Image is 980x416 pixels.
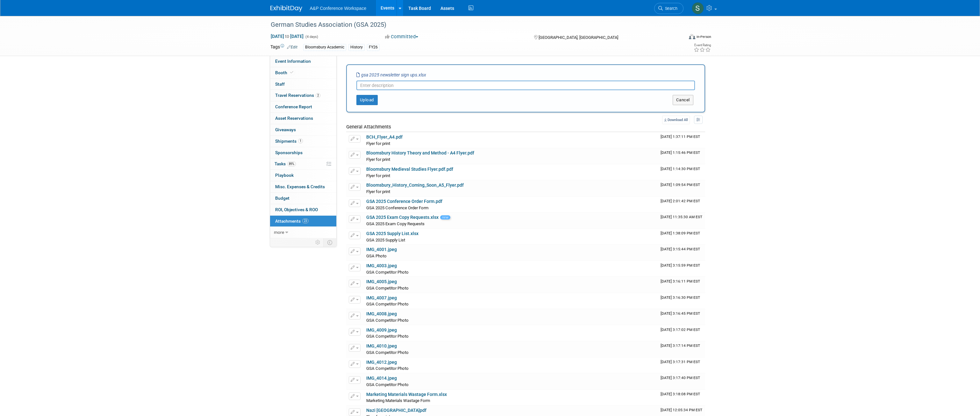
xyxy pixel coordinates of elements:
[275,184,325,189] span: Misc. Expenses & Credits
[366,247,397,252] a: IMG_4001.jpeg
[366,392,447,397] a: Marketing Materials Wastage Form.xlsx
[275,104,312,109] span: Conference Report
[366,167,453,172] a: Bloomsbury Medieval Studies Flyer.pdf.pdf
[658,390,705,405] td: Upload Timestamp
[270,204,336,215] a: ROI, Objectives & ROO
[275,150,303,155] span: Sponsorships
[658,164,705,180] td: Upload Timestamp
[366,150,474,155] a: Bloomsbury History Theory and Method - A4 Flyer.pdf
[270,216,336,227] a: Attachments23
[366,327,397,333] a: IMG_4009.jpeg
[316,93,320,98] span: 2
[366,157,390,162] span: Flyer for print
[661,311,700,316] span: Upload Timestamp
[275,196,290,201] span: Budget
[366,205,429,210] span: GSA 2025 Conference Order Form
[312,238,324,247] td: Personalize Event Tab Strip
[658,212,705,228] td: Upload Timestamp
[689,34,695,39] img: Format-Inperson.png
[366,238,405,242] span: GSA 2025 Supply List
[270,193,336,204] a: Budget
[275,219,309,224] span: Attachments
[661,167,700,171] span: Upload Timestamp
[270,56,336,67] a: Event Information
[662,116,690,124] a: Download All
[661,134,700,139] span: Upload Timestamp
[270,113,336,124] a: Asset Reservations
[270,101,336,112] a: Conference Report
[661,150,700,155] span: Upload Timestamp
[270,147,336,158] a: Sponsorships
[661,327,700,332] span: Upload Timestamp
[661,263,700,268] span: Upload Timestamp
[298,139,303,143] span: 1
[366,382,409,387] span: GSA Competitor Photo
[692,2,704,14] img: Samantha Klein
[366,215,439,220] a: GSA 2025 Exam Copy Requests.xlsx
[658,132,705,148] td: Upload Timestamp
[658,197,705,212] td: Upload Timestamp
[661,392,700,396] span: Upload Timestamp
[287,45,297,49] a: Edit
[270,90,336,101] a: Travel Reservations2
[270,5,302,12] img: ExhibitDay
[356,72,426,77] i: gsa 2025 newsletter sign ups.xlsx
[658,277,705,293] td: Upload Timestamp
[275,93,320,98] span: Travel Reservations
[366,311,397,316] a: IMG_4008.jpeg
[270,181,336,192] a: Misc. Expenses & Credits
[356,81,695,90] input: Enter description
[661,183,700,187] span: Upload Timestamp
[366,376,397,381] a: IMG_4014.jpeg
[366,398,430,403] span: Marketing Materials Wastage Form
[302,219,309,223] span: 23
[310,6,367,11] span: A&P Conference Workspace
[348,44,365,51] div: History
[661,215,702,219] span: Upload Timestamp
[366,343,397,348] a: IMG_4010.jpeg
[440,215,450,219] span: new
[646,33,712,43] div: Event Format
[661,199,700,203] span: Upload Timestamp
[275,127,296,132] span: Giveaways
[366,199,442,204] a: GSA 2025 Conference Order Form.pdf
[366,173,390,178] span: Flyer for print
[356,95,378,105] button: Upload
[275,59,311,64] span: Event Information
[303,44,346,51] div: Bloomsbury Academic
[366,366,409,371] span: GSA Competitor Photo
[658,357,705,373] td: Upload Timestamp
[658,341,705,357] td: Upload Timestamp
[661,343,700,348] span: Upload Timestamp
[284,34,290,39] span: to
[323,238,336,247] td: Toggle Event Tabs
[366,350,409,355] span: GSA Competitor Photo
[366,221,425,226] span: GSA 2025 Exam Copy Requests
[366,141,390,146] span: Flyer for print
[366,318,409,323] span: GSA Competitor Photo
[383,33,421,40] button: Committed
[270,79,336,90] a: Staff
[661,408,702,412] span: Upload Timestamp
[275,70,295,75] span: Booth
[346,124,391,130] span: General Attachments
[270,170,336,181] a: Playbook
[275,207,318,212] span: ROI, Objectives & ROO
[275,139,303,144] span: Shipments
[270,67,336,78] a: Booth
[658,229,705,245] td: Upload Timestamp
[663,6,677,11] span: Search
[275,161,296,166] span: Tasks
[366,408,426,413] a: Nazi [GEOGRAPHIC_DATA]pdf
[366,263,397,268] a: IMG_4003.jpeg
[287,161,296,166] span: 89%
[661,360,700,364] span: Upload Timestamp
[661,231,700,235] span: Upload Timestamp
[366,286,409,290] span: GSA Competitor Photo
[661,279,700,283] span: Upload Timestamp
[366,231,418,236] a: GSA 2025 Supply List.xlsx
[270,227,336,238] a: more
[305,35,318,39] span: (4 days)
[696,34,711,39] div: In-Person
[366,302,409,306] span: GSA Competitor Photo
